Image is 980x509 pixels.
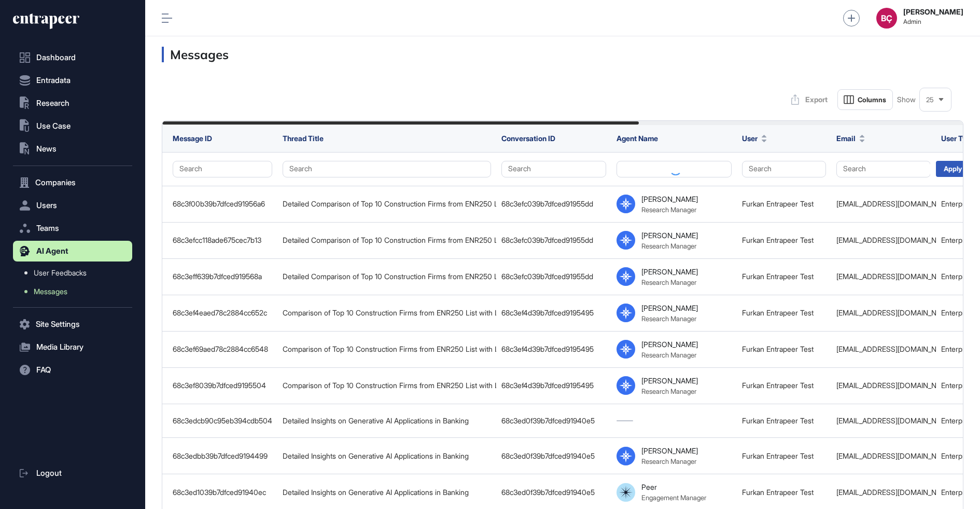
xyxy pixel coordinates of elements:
button: BÇ [876,8,897,29]
a: Furkan Entrapeer Test [742,199,814,208]
a: Furkan Entrapeer Test [742,236,814,244]
div: Detailed Comparison of Top 10 Construction Firms from ENR250 List with Limak Construction: Focus ... [283,200,491,208]
div: 68c3efcc118ade675cec7b13 [173,236,272,244]
span: FAQ [36,366,51,374]
button: Companies [13,172,132,193]
span: Media Library [36,343,83,351]
div: 68c3ed0f39b7dfced91940e5 [501,417,606,425]
button: AI Agent [13,241,132,262]
div: [EMAIL_ADDRESS][DOMAIN_NAME] [836,272,931,281]
div: [EMAIL_ADDRESS][DOMAIN_NAME] [836,345,931,353]
button: Use Case [13,116,132,136]
div: Research Manager [641,205,696,214]
span: News [36,145,57,153]
span: Use Case [36,122,71,130]
span: User Type [941,133,975,144]
div: [PERSON_NAME] [641,267,698,276]
div: Research Manager [641,457,696,465]
span: AI Agent [36,247,68,255]
a: Logout [13,463,132,484]
button: Email [836,133,865,144]
a: Furkan Entrapeer Test [742,416,814,425]
span: User [742,133,758,144]
button: Search [742,161,826,177]
div: [PERSON_NAME] [641,376,698,385]
div: Research Manager [641,278,696,286]
div: 68c3ef4d39b7dfced9195495 [501,345,606,353]
div: Peer [641,483,657,491]
strong: [PERSON_NAME] [903,8,963,16]
div: [EMAIL_ADDRESS][DOMAIN_NAME] [836,417,931,425]
span: Companies [35,178,76,187]
div: [EMAIL_ADDRESS][DOMAIN_NAME] [836,381,931,390]
div: Research Manager [641,387,696,395]
div: 68c3ef69aed78c2884cc6548 [173,345,272,353]
button: Export [786,89,833,110]
a: Furkan Entrapeer Test [742,488,814,497]
div: 68c3efc039b7dfced91955dd [501,272,606,281]
div: 68c3ef8039b7dfced9195504 [173,381,272,390]
button: Search [283,161,491,177]
div: 68c3ed0f39b7dfced91940e5 [501,488,606,497]
div: Engagement Manager [641,493,706,502]
span: Teams [36,224,59,232]
span: User Feedbacks [34,269,87,277]
button: User [742,133,767,144]
button: Columns [837,89,893,110]
button: Research [13,93,132,114]
div: Detailed Comparison of Top 10 Construction Firms from ENR250 List with Limak Construction: Focus ... [283,272,491,281]
span: Thread Title [283,134,324,143]
button: Media Library [13,337,132,357]
button: Search [173,161,272,177]
button: Site Settings [13,314,132,335]
div: [EMAIL_ADDRESS][DOMAIN_NAME] [836,488,931,497]
a: Furkan Entrapeer Test [742,451,814,460]
div: [PERSON_NAME] [641,231,698,240]
a: Furkan Entrapeer Test [742,345,814,353]
div: 68c3eff639b7dfced919568a [173,272,272,281]
span: Dashboard [36,53,76,62]
div: 68c3ef4eaed78c2884cc652c [173,309,272,317]
div: [EMAIL_ADDRESS][DOMAIN_NAME] [836,200,931,208]
div: 68c3edbb39b7dfced9194499 [173,452,272,460]
button: Search [836,161,931,177]
div: 68c3f00b39b7dfced91956a6 [173,200,272,208]
div: Research Manager [641,242,696,250]
a: Messages [18,282,132,301]
span: Users [36,201,57,210]
div: Research Manager [641,314,696,323]
a: Furkan Entrapeer Test [742,381,814,390]
div: 68c3ed1039b7dfced91940ec [173,488,272,497]
a: User Feedbacks [18,264,132,282]
div: [PERSON_NAME] [641,304,698,312]
span: Messages [34,287,67,296]
span: Agent Name [617,134,658,143]
span: Admin [903,18,963,25]
span: Conversation ID [501,134,555,143]
a: Furkan Entrapeer Test [742,272,814,281]
div: Comparison of Top 10 Construction Firms from ENR250 List with Limak Construction: Digitalization,... [283,381,491,390]
div: [PERSON_NAME] [641,340,698,349]
a: Dashboard [13,47,132,68]
a: Furkan Entrapeer Test [742,308,814,317]
span: Entradata [36,76,71,85]
div: Comparison of Top 10 Construction Firms from ENR250 List with Limak Construction: Digitalization,... [283,309,491,317]
button: Search [501,161,606,177]
div: 68c3ed0f39b7dfced91940e5 [501,452,606,460]
div: [PERSON_NAME] [641,446,698,455]
div: 68c3ef4d39b7dfced9195495 [501,309,606,317]
div: 68c3ef4d39b7dfced9195495 [501,381,606,390]
h3: Messages [162,47,963,62]
div: Detailed Insights on Generative AI Applications in Banking [283,452,491,460]
button: Entradata [13,70,132,91]
div: Detailed Comparison of Top 10 Construction Firms from ENR250 List with Limak Construction: Focus ... [283,236,491,244]
button: News [13,139,132,159]
button: Users [13,195,132,216]
span: Columns [858,96,886,104]
button: Teams [13,218,132,239]
div: [EMAIL_ADDRESS][DOMAIN_NAME] [836,309,931,317]
span: Site Settings [36,320,80,328]
div: Research Manager [641,351,696,359]
div: [EMAIL_ADDRESS][DOMAIN_NAME] [836,236,931,244]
